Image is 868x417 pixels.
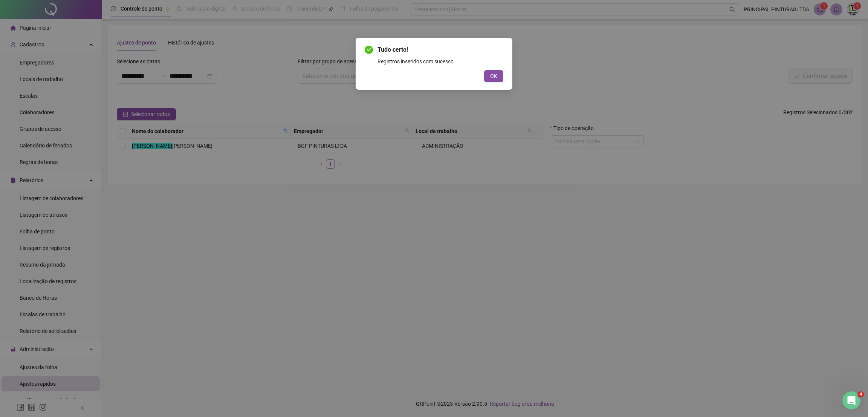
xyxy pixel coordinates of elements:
[842,391,860,409] iframe: Intercom live chat
[365,46,373,54] span: check-circle
[490,72,497,80] span: OK
[858,391,864,397] span: 4
[377,57,503,66] div: Registros inseridos com sucesso
[377,45,503,54] span: Tudo certo!
[484,70,503,82] button: OK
